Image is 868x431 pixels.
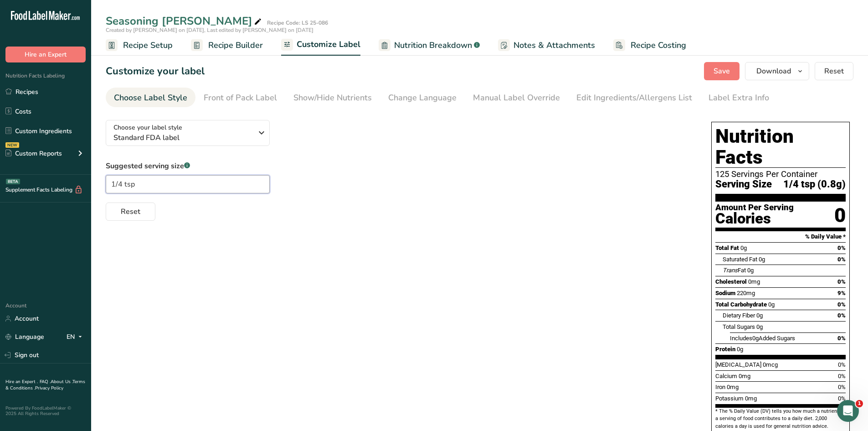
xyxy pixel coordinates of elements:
span: Reset [824,66,844,77]
a: Nutrition Breakdown [379,35,480,56]
div: BETA [6,179,20,184]
span: 0% [837,256,846,263]
a: About Us . [51,379,72,385]
a: Recipe Setup [106,35,173,56]
div: Change Language [388,92,457,104]
span: 0g [756,312,763,319]
span: Includes Added Sugars [730,335,795,342]
span: Iron [715,384,725,390]
span: Calcium [715,373,737,379]
span: 0% [838,361,846,368]
span: Recipe Builder [208,39,263,52]
span: 0% [838,373,846,379]
div: EN [67,332,86,343]
section: * The % Daily Value (DV) tells you how much a nutrient in a serving of food contributes to a dail... [715,408,846,430]
span: 1/4 tsp (0.8g) [783,179,846,190]
span: Standard FDA label [113,132,252,143]
div: Edit Ingredients/Allergens List [576,92,692,104]
span: Total Fat [715,244,739,251]
span: Created by [PERSON_NAME] on [DATE], Last edited by [PERSON_NAME] on [DATE] [106,26,313,34]
div: Powered By FoodLabelMaker © 2025 All Rights Reserved [5,405,86,416]
button: Hire an Expert [5,47,86,62]
span: [MEDICAL_DATA] [715,361,761,368]
a: Terms & Conditions . [5,379,85,391]
span: Reset [121,206,140,217]
span: 0mg [727,384,739,390]
span: Potassium [715,395,744,402]
div: Seasoning [PERSON_NAME] [106,13,263,29]
span: 0% [837,278,846,285]
div: 0 [834,203,846,228]
button: Download [745,62,809,80]
div: Show/Hide Nutrients [293,92,372,104]
span: Cholesterol [715,278,747,285]
span: 220mg [737,290,755,296]
span: 1 [856,400,863,407]
div: Custom Reports [5,149,62,158]
a: Hire an Expert . [5,379,38,385]
h1: Customize your label [106,64,205,79]
span: 0g [747,267,754,274]
section: % Daily Value * [715,231,846,242]
div: NEW [5,142,19,148]
span: 0g [759,256,765,263]
a: Recipe Costing [613,35,686,56]
button: Save [704,62,740,80]
span: 0mg [745,395,757,402]
span: Saturated Fat [723,256,757,263]
span: 0% [837,335,846,342]
span: 0mg [748,278,760,285]
span: 0g [752,335,759,342]
span: 0% [837,244,846,251]
span: Recipe Setup [123,39,173,52]
span: Total Sugars [723,323,755,330]
h1: Nutrition Facts [715,126,846,168]
span: Fat [723,267,746,274]
div: Calories [715,212,794,225]
span: 0g [756,323,763,330]
a: Privacy Policy [35,385,63,391]
span: 0% [838,395,846,402]
a: Language [5,329,44,345]
span: 0g [737,346,743,353]
span: Save [714,66,730,77]
a: Customize Label [281,34,360,56]
span: 0g [768,301,775,308]
a: Recipe Builder [191,35,263,56]
span: 0g [740,244,747,251]
span: Serving Size [715,179,772,190]
button: Reset [815,62,853,80]
button: Choose your label style Standard FDA label [106,120,270,146]
div: Choose Label Style [114,92,187,104]
span: Sodium [715,290,735,296]
div: Manual Label Override [473,92,560,104]
span: Choose your label style [113,123,182,132]
span: Total Carbohydrate [715,301,767,308]
span: 9% [837,290,846,296]
div: Front of Pack Label [204,92,277,104]
span: Nutrition Breakdown [394,39,472,52]
iframe: Intercom live chat [837,400,859,422]
span: 0mcg [763,361,778,368]
span: 0mg [739,373,750,379]
a: Notes & Attachments [498,35,595,56]
div: Amount Per Serving [715,203,794,212]
span: Dietary Fiber [723,312,755,319]
span: 0% [837,301,846,308]
div: Label Extra Info [709,92,769,104]
span: Download [756,66,791,77]
div: 125 Servings Per Container [715,170,846,179]
button: Reset [106,203,155,221]
span: 0% [837,312,846,319]
span: Notes & Attachments [514,39,595,52]
span: Protein [715,346,735,353]
span: Recipe Costing [631,39,686,52]
a: FAQ . [40,379,51,385]
div: Recipe Code: LS 25-086 [267,19,328,27]
span: 0% [838,384,846,390]
label: Suggested serving size [106,161,270,171]
i: Trans [723,267,738,274]
span: Customize Label [297,38,360,51]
